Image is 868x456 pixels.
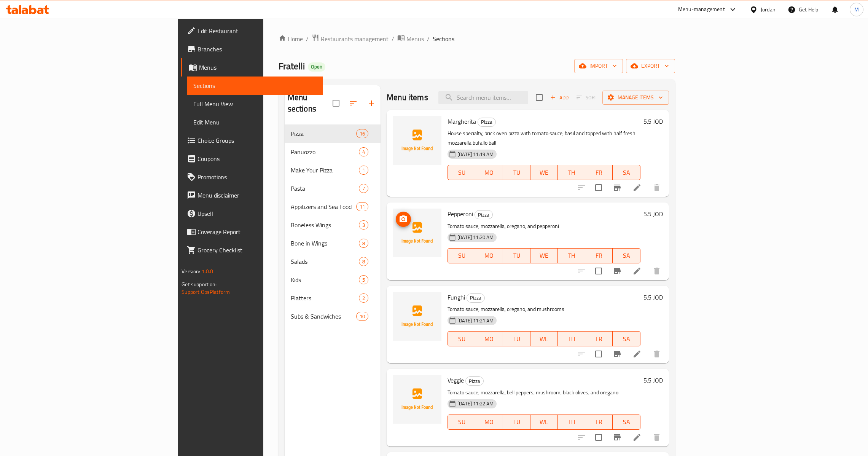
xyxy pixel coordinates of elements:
[561,250,582,261] span: TH
[451,167,472,178] span: SU
[585,248,613,263] button: FR
[291,147,359,156] span: Panuozzo
[285,252,381,271] div: Salads8
[291,293,359,303] span: Platters
[181,58,323,77] a: Menus
[632,349,642,359] a: Edit menu item
[197,45,317,54] span: Branches
[291,257,359,266] span: Salads
[359,239,368,248] div: items
[359,295,368,302] span: 2
[585,165,613,180] button: FR
[602,91,669,105] button: Manage items
[643,375,663,386] h6: 5.5 JOD
[181,223,323,241] a: Coverage Report
[632,183,642,192] a: Edit menu item
[530,248,558,263] button: WE
[285,307,381,325] div: Subs & Sandwiches10
[591,180,607,196] span: Select to update
[291,184,359,193] span: Pasta
[558,415,585,430] button: TH
[291,166,359,175] div: Make Your Pizza
[359,293,368,303] div: items
[362,94,381,112] button: Add section
[454,400,497,407] span: [DATE] 11:22 AM
[438,91,528,104] input: search
[613,248,640,263] button: SA
[454,151,497,158] span: [DATE] 11:19 AM
[467,293,484,302] span: Pizza
[285,271,381,289] div: Kids5
[356,202,368,211] div: items
[448,248,475,263] button: SU
[448,222,640,231] p: Tomato sauce, mozzarella, oregano, and pepperoni
[585,331,613,346] button: FR
[359,166,368,175] div: items
[291,129,356,138] span: Pizza
[393,292,441,341] img: Funghi
[451,250,472,261] span: SU
[359,148,368,156] span: 4
[291,202,356,211] span: Appitizers and Sea Food
[182,287,230,297] a: Support.OpsPlatform
[506,250,527,261] span: TU
[530,415,558,430] button: WE
[549,93,570,102] span: Add
[357,130,368,137] span: 16
[448,165,475,180] button: SU
[616,250,637,261] span: SA
[475,210,492,219] span: Pizza
[321,34,389,43] span: Restaurants management
[608,428,626,446] button: Branch-specific-item
[359,220,368,230] div: items
[393,209,441,257] img: Pepperoni
[197,209,317,218] span: Upsell
[503,331,530,346] button: TU
[291,275,359,284] span: Kids
[448,415,475,430] button: SU
[393,375,441,424] img: Veggie
[359,184,368,193] div: items
[356,129,368,138] div: items
[561,416,582,427] span: TH
[181,40,323,58] a: Branches
[291,312,356,321] div: Subs & Sandwiches
[534,416,555,427] span: WE
[478,167,500,178] span: MO
[475,331,503,346] button: MO
[648,345,666,363] button: delete
[478,416,500,427] span: MO
[678,5,725,14] div: Menu-management
[357,203,368,210] span: 11
[574,59,623,73] button: import
[197,154,317,163] span: Coupons
[632,61,669,71] span: export
[197,191,317,200] span: Menu disclaimer
[572,92,602,104] span: Select section first
[506,416,527,427] span: TU
[478,250,500,261] span: MO
[291,239,359,248] span: Bone in Wings
[406,34,424,43] span: Menus
[475,248,503,263] button: MO
[558,248,585,263] button: TH
[197,227,317,236] span: Coverage Report
[393,116,441,165] img: Margherita
[531,89,547,105] span: Select section
[475,165,503,180] button: MO
[588,416,610,427] span: FR
[448,116,476,127] span: Margherita
[591,263,607,279] span: Select to update
[193,118,317,127] span: Edit Menu
[359,185,368,192] span: 7
[181,186,323,204] a: Menu disclaimer
[608,262,626,280] button: Branch-specific-item
[588,333,610,344] span: FR
[285,179,381,198] div: Pasta7
[202,266,213,276] span: 1.0.0
[181,241,323,259] a: Grocery Checklist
